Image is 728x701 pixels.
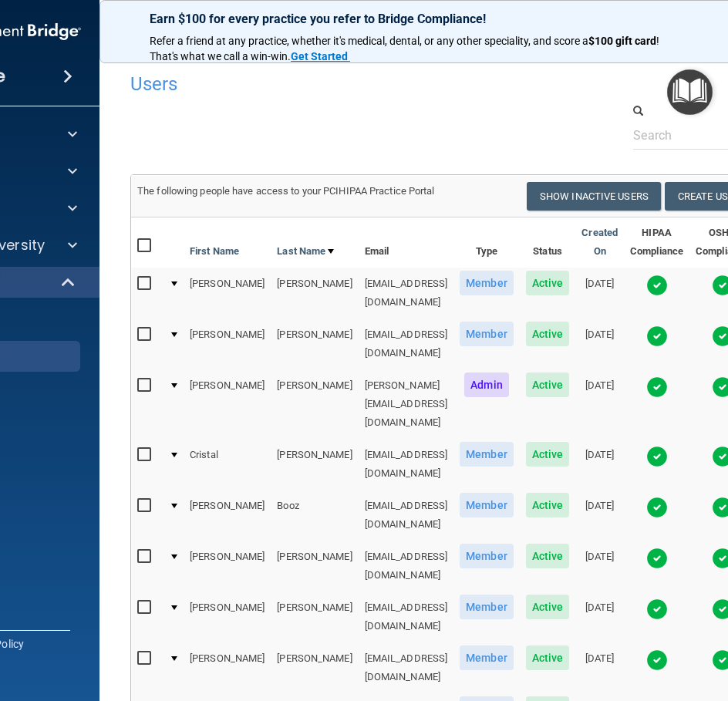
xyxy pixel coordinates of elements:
[359,439,454,490] td: [EMAIL_ADDRESS][DOMAIN_NAME]
[359,318,454,369] td: [EMAIL_ADDRESS][DOMAIN_NAME]
[527,182,661,211] button: Show Inactive Users
[575,642,624,693] td: [DATE]
[359,217,454,268] th: Email
[624,217,689,268] th: HIPAA Compliance
[184,268,271,318] td: [PERSON_NAME]
[575,490,624,541] td: [DATE]
[460,322,514,346] span: Member
[460,493,514,517] span: Member
[271,490,358,541] td: Booz
[184,591,271,642] td: [PERSON_NAME]
[575,369,624,439] td: [DATE]
[277,242,334,261] a: Last Name
[359,591,454,642] td: [EMAIL_ADDRESS][DOMAIN_NAME]
[581,224,618,261] a: Created On
[646,598,668,620] img: tick.e7d51cea.svg
[460,645,514,670] span: Member
[184,490,271,541] td: [PERSON_NAME]
[359,369,454,439] td: [PERSON_NAME][EMAIL_ADDRESS][DOMAIN_NAME]
[646,649,668,671] img: tick.e7d51cea.svg
[184,439,271,490] td: Cristal
[460,271,514,295] span: Member
[271,439,358,490] td: [PERSON_NAME]
[575,268,624,318] td: [DATE]
[184,541,271,591] td: [PERSON_NAME]
[150,12,674,26] p: Earn $100 for every practice you refer to Bridge Compliance!
[526,645,570,670] span: Active
[359,642,454,693] td: [EMAIL_ADDRESS][DOMAIN_NAME]
[646,497,668,518] img: tick.e7d51cea.svg
[130,74,538,94] h4: Users
[271,642,358,693] td: [PERSON_NAME]
[460,442,514,467] span: Member
[526,544,570,568] span: Active
[646,325,668,347] img: tick.e7d51cea.svg
[526,595,570,619] span: Active
[184,318,271,369] td: [PERSON_NAME]
[359,541,454,591] td: [EMAIL_ADDRESS][DOMAIN_NAME]
[464,372,509,397] span: Admin
[453,217,520,268] th: Type
[291,50,350,62] a: Get Started
[575,439,624,490] td: [DATE]
[359,490,454,541] td: [EMAIL_ADDRESS][DOMAIN_NAME]
[271,318,358,369] td: [PERSON_NAME]
[137,185,435,197] span: The following people have access to your PCIHIPAA Practice Portal
[150,35,588,47] span: Refer a friend at any practice, whether it's medical, dental, or any other speciality, and score a
[291,50,348,62] strong: Get Started
[588,35,656,47] strong: $100 gift card
[526,322,570,346] span: Active
[526,372,570,397] span: Active
[271,268,358,318] td: [PERSON_NAME]
[271,369,358,439] td: [PERSON_NAME]
[460,595,514,619] span: Member
[646,275,668,296] img: tick.e7d51cea.svg
[271,541,358,591] td: [PERSON_NAME]
[646,446,668,467] img: tick.e7d51cea.svg
[526,271,570,295] span: Active
[460,544,514,568] span: Member
[184,369,271,439] td: [PERSON_NAME]
[190,242,239,261] a: First Name
[526,442,570,467] span: Active
[575,541,624,591] td: [DATE]
[667,69,713,115] button: Open Resource Center
[271,591,358,642] td: [PERSON_NAME]
[184,642,271,693] td: [PERSON_NAME]
[575,318,624,369] td: [DATE]
[646,548,668,569] img: tick.e7d51cea.svg
[359,268,454,318] td: [EMAIL_ADDRESS][DOMAIN_NAME]
[150,35,662,62] span: ! That's what we call a win-win.
[526,493,570,517] span: Active
[646,376,668,398] img: tick.e7d51cea.svg
[520,217,576,268] th: Status
[575,591,624,642] td: [DATE]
